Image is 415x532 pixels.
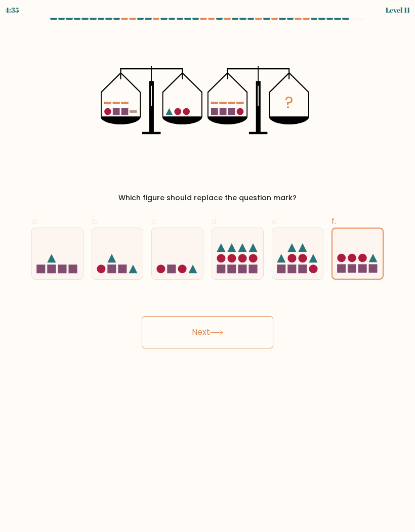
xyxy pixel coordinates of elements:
[37,193,378,203] div: Which figure should replace the question mark?
[386,5,410,15] div: Level 11
[272,215,278,227] span: e.
[142,316,273,348] button: Next
[331,215,336,227] span: f.
[5,5,19,15] div: 4:35
[92,215,99,227] span: b.
[285,92,294,114] tspan: ?
[212,215,218,227] span: d.
[31,215,38,227] span: a.
[151,215,158,227] span: c.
